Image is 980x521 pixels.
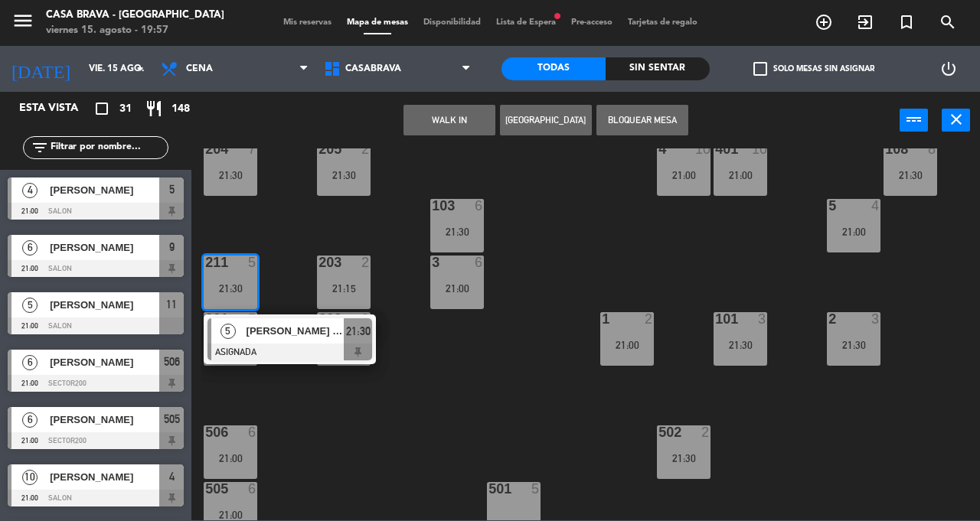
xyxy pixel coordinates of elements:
[204,170,257,181] div: 21:30
[897,13,916,31] i: turned_in_not
[169,181,175,199] span: 5
[596,105,688,135] button: Bloquear Mesa
[46,8,224,23] div: Casa Brava - [GEOGRAPHIC_DATA]
[939,60,958,78] i: power_settings_new
[828,199,829,213] div: 5
[715,312,716,326] div: 101
[164,410,180,428] span: 505
[145,99,163,118] i: restaurant
[345,63,401,74] span: CasaBrava
[416,18,488,27] span: Disponibilidad
[346,322,371,340] span: 21:30
[248,482,257,496] div: 6
[828,312,829,326] div: 2
[553,11,562,21] span: fiber_manual_record
[657,453,710,464] div: 21:30
[905,110,923,129] i: power_input
[169,238,175,256] span: 9
[22,470,38,485] span: 10
[714,340,767,350] div: 21:30
[942,109,970,132] button: close
[248,256,257,269] div: 5
[204,510,257,520] div: 21:00
[204,453,257,464] div: 21:00
[645,312,654,326] div: 2
[318,142,319,156] div: 205
[600,340,654,350] div: 21:00
[205,312,206,326] div: 201
[856,13,874,31] i: exit_to_app
[22,298,38,313] span: 5
[317,283,371,294] div: 21:15
[317,170,371,181] div: 21:30
[361,312,371,326] div: 2
[900,109,928,132] button: power_input
[606,57,710,80] div: Sin sentar
[119,100,132,118] span: 31
[531,482,541,496] div: 5
[248,425,257,439] div: 6
[49,139,168,156] input: Filtrar por nombre...
[475,199,484,213] div: 6
[22,355,38,370] span: 6
[318,312,319,326] div: 202
[871,312,880,326] div: 3
[563,18,620,27] span: Pre-acceso
[205,256,206,269] div: 211
[714,170,767,181] div: 21:00
[947,110,965,129] i: close
[827,226,880,237] div: 21:00
[658,425,659,439] div: 502
[430,226,484,237] div: 21:30
[753,62,874,76] label: Solo mesas sin asignar
[247,323,345,339] span: [PERSON_NAME] D'[PERSON_NAME]
[657,170,710,181] div: 21:00
[186,63,213,74] span: Cena
[752,142,767,156] div: 10
[885,142,886,156] div: 108
[46,23,224,38] div: viernes 15. agosto - 19:57
[620,18,705,27] span: Tarjetas de regalo
[501,57,606,80] div: Todas
[871,199,880,213] div: 4
[22,240,38,256] span: 6
[50,412,159,428] span: [PERSON_NAME]
[488,482,489,496] div: 501
[31,138,49,157] i: filter_list
[50,354,159,370] span: [PERSON_NAME]
[361,142,371,156] div: 2
[205,425,206,439] div: 506
[815,13,833,31] i: add_circle_outline
[432,199,433,213] div: 103
[50,239,159,256] span: [PERSON_NAME]
[22,412,38,428] span: 6
[50,297,159,313] span: [PERSON_NAME]
[339,18,416,27] span: Mapa de mesas
[939,13,957,31] i: search
[166,295,177,314] span: 11
[500,105,592,135] button: [GEOGRAPHIC_DATA]
[248,312,257,326] div: 5
[602,312,603,326] div: 1
[204,283,257,294] div: 21:30
[488,18,563,27] span: Lista de Espera
[403,105,495,135] button: WALK IN
[50,469,159,485] span: [PERSON_NAME]
[205,482,206,496] div: 505
[928,142,937,156] div: 8
[220,324,236,339] span: 5
[50,182,159,198] span: [PERSON_NAME]
[361,256,371,269] div: 2
[318,256,319,269] div: 203
[432,256,433,269] div: 3
[93,99,111,118] i: crop_square
[8,99,110,118] div: Esta vista
[22,183,38,198] span: 4
[884,170,937,181] div: 21:30
[11,9,34,37] button: menu
[430,283,484,294] div: 21:00
[276,18,339,27] span: Mis reservas
[753,62,767,76] span: check_box_outline_blank
[248,142,257,156] div: 7
[658,142,659,156] div: 4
